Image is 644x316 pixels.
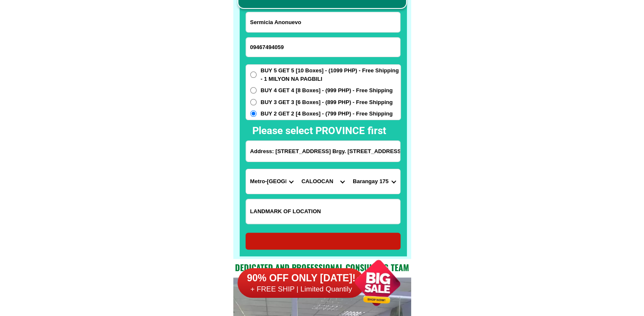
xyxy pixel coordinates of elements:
[246,169,297,194] select: Select province
[252,123,478,138] h2: Please select PROVINCE first
[297,169,348,194] select: Select district
[261,66,401,83] span: BUY 5 GET 5 [10 Boxes] - (1099 PHP) - Free Shipping - 1 MILYON NA PAGBILI
[246,12,400,32] input: Input full_name
[246,141,400,162] input: Input address
[246,38,400,57] input: Input phone_number
[261,86,393,95] span: BUY 4 GET 4 [8 Boxes] - (999 PHP) - Free Shipping
[348,169,400,194] select: Select commune
[261,110,393,118] span: BUY 2 GET 2 [4 Boxes] - (799 PHP) - Free Shipping
[250,71,257,78] input: BUY 5 GET 5 [10 Boxes] - (1099 PHP) - Free Shipping - 1 MILYON NA PAGBILI
[261,98,393,107] span: BUY 3 GET 3 [6 Boxes] - (899 PHP) - Free Shipping
[250,87,257,93] input: BUY 4 GET 4 [8 Boxes] - (999 PHP) - Free Shipping
[238,272,365,285] h6: 90% OFF ONLY [DATE]!
[246,199,400,224] input: Input LANDMARKOFLOCATION
[233,261,411,274] h2: Dedicated and professional consulting team
[250,99,257,105] input: BUY 3 GET 3 [6 Boxes] - (899 PHP) - Free Shipping
[238,285,365,294] h6: + FREE SHIP | Limited Quantily
[250,110,257,117] input: BUY 2 GET 2 [4 Boxes] - (799 PHP) - Free Shipping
